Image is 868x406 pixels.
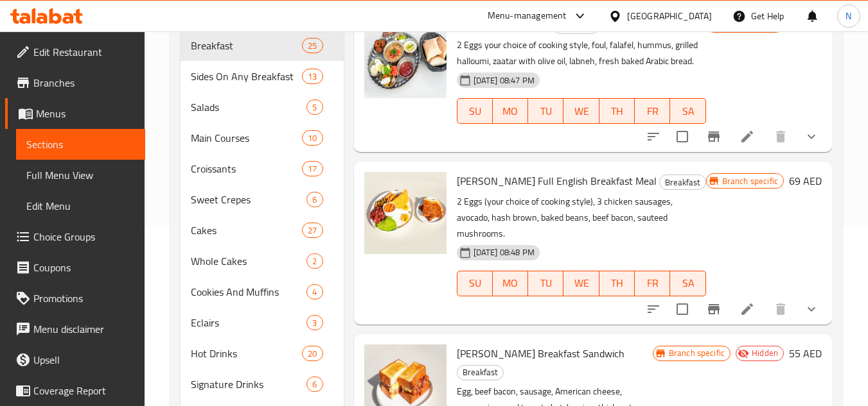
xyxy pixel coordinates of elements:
[181,123,343,153] div: Main Courses10
[5,37,145,67] a: Edit Restaurant
[191,130,302,146] div: Main Courses
[846,9,851,23] span: N
[463,274,488,292] span: SU
[191,346,302,361] div: Hot Drinks
[533,274,558,292] span: TU
[364,16,447,98] img: Arabic Breakfast Tray
[498,274,523,292] span: MO
[528,271,563,296] button: TU
[670,98,705,124] button: SA
[638,121,669,152] button: sort-choices
[804,301,819,317] svg: Show Choices
[33,44,135,60] span: Edit Restaurant
[181,338,343,369] div: Hot Drinks20
[307,317,322,329] span: 3
[5,314,145,344] a: Menu disclaimer
[468,74,540,87] span: [DATE] 08:47 PM
[302,346,323,361] div: items
[303,224,322,237] span: 27
[16,160,145,190] a: Full Menu View
[181,92,343,123] div: Salads5
[493,98,528,124] button: MO
[191,192,306,207] span: Sweet Crepes
[302,130,323,146] div: items
[488,8,567,24] div: Menu-management
[569,102,594,121] span: WE
[307,255,322,267] span: 2
[306,192,323,207] div: items
[457,365,504,380] div: Breakfast
[457,194,706,242] p: 2 Eggs (your choice of cooking style), 3 chicken sausages, avocado, hash brown, baked beans, beef...
[5,283,145,314] a: Promotions
[5,221,145,252] a: Choice Groups
[307,194,322,206] span: 6
[191,376,306,392] span: Signature Drinks
[191,69,302,84] span: Sides On Any Breakfast
[457,37,706,69] p: 2 Eggs your choice of cooking style, foul, falafel, hummus, grilled halloumi, zaatar with olive o...
[26,137,135,152] span: Sections
[717,175,783,187] span: Branch specific
[463,102,488,121] span: SU
[191,161,302,176] div: Croissants
[498,102,523,121] span: MO
[16,129,145,160] a: Sections
[660,175,705,190] span: Breakfast
[740,301,755,317] a: Edit menu item
[599,98,635,124] button: TH
[33,352,135,368] span: Upsell
[191,284,306,300] div: Cookies And Muffins
[16,190,145,221] a: Edit Menu
[302,161,323,176] div: items
[306,284,323,300] div: items
[659,174,706,190] div: Breakfast
[33,229,135,244] span: Choice Groups
[26,198,135,214] span: Edit Menu
[181,30,343,61] div: Breakfast25
[493,271,528,296] button: MO
[789,16,822,34] h6: 75 AED
[698,294,729,325] button: Branch-specific-item
[457,171,657,190] span: [PERSON_NAME] Full English Breakfast Meal
[302,69,323,84] div: items
[804,129,819,144] svg: Show Choices
[303,348,322,360] span: 20
[669,296,696,323] span: Select to update
[33,383,135,398] span: Coverage Report
[181,184,343,215] div: Sweet Crepes6
[457,344,624,363] span: [PERSON_NAME] Breakfast Sandwich
[635,98,670,124] button: FR
[5,344,145,375] a: Upsell
[796,121,827,152] button: show more
[191,315,306,330] span: Eclairs
[181,246,343,276] div: Whole Cakes2
[740,129,755,144] a: Edit menu item
[33,260,135,275] span: Coupons
[33,291,135,306] span: Promotions
[191,38,302,53] div: Breakfast
[457,98,493,124] button: SU
[675,274,700,292] span: SA
[191,99,306,115] span: Salads
[789,172,822,190] h6: 69 AED
[181,276,343,307] div: Cookies And Muffins4
[533,102,558,121] span: TU
[302,38,323,53] div: items
[364,172,447,254] img: Helens Full English Breakfast Meal
[191,253,306,269] span: Whole Cakes
[181,369,343,400] div: Signature Drinks6
[307,286,322,298] span: 4
[191,223,302,238] span: Cakes
[605,102,630,121] span: TH
[605,274,630,292] span: TH
[664,347,730,359] span: Branch specific
[638,294,669,325] button: sort-choices
[307,378,322,391] span: 6
[670,271,705,296] button: SA
[33,75,135,90] span: Branches
[765,294,796,325] button: delete
[796,294,827,325] button: show more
